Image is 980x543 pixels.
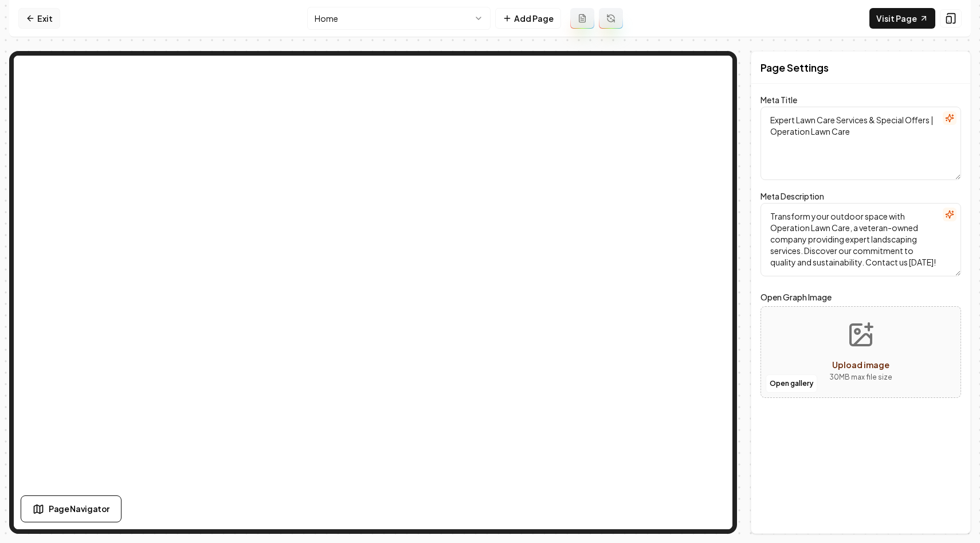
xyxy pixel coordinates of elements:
span: Page Navigator [49,503,109,515]
button: Upload image [820,312,901,392]
button: Open gallery [766,374,817,393]
button: Regenerate page [599,8,623,29]
h2: Page Settings [761,60,829,76]
label: Meta Description [761,191,824,201]
a: Visit Page [869,8,935,29]
button: Add Page [495,8,561,29]
label: Open Graph Image [761,290,961,304]
span: Upload image [832,360,889,370]
label: Meta Title [761,95,797,105]
p: 30 MB max file size [829,372,892,383]
button: Add admin page prompt [570,8,594,29]
a: Exit [18,8,60,29]
button: Page Navigator [21,495,121,522]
